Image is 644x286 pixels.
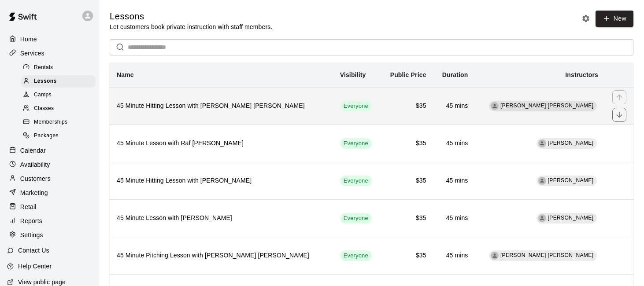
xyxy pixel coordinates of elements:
a: Classes [21,102,99,116]
h6: 45 mins [440,213,468,223]
div: Rafael Betances [538,139,546,147]
h6: 45 Minute Lesson with [PERSON_NAME] [117,213,326,223]
a: Customers [7,172,92,185]
div: Classes [21,103,96,115]
span: Packages [34,132,59,140]
div: Lessons [21,75,96,88]
b: Instructors [565,71,598,78]
p: Retail [20,202,37,211]
div: Packages [21,130,96,142]
h6: 45 Minute Pitching Lesson with [PERSON_NAME] [PERSON_NAME] [117,251,326,260]
p: Contact Us [18,246,49,255]
p: Marketing [20,188,48,197]
span: [PERSON_NAME] [PERSON_NAME] [500,252,594,258]
button: move item down [612,108,626,122]
div: Memberships [21,116,96,128]
span: [PERSON_NAME] [548,177,594,183]
h5: Lessons [110,11,272,22]
h6: $35 [388,213,426,223]
span: Everyone [340,102,372,110]
div: This service is visible to all of your customers [340,213,372,224]
a: New [596,11,633,27]
h6: $35 [388,101,426,111]
span: Everyone [340,252,372,260]
span: [PERSON_NAME] [548,215,594,221]
div: Billy Jack Ryan [491,252,499,260]
b: Public Price [390,71,426,78]
a: Home [7,33,92,46]
a: Services [7,47,92,60]
span: Memberships [34,118,67,127]
a: Lessons [21,74,99,88]
div: Sterling Perry [538,214,546,222]
a: Camps [21,88,99,102]
p: Calendar [20,146,46,155]
p: Availability [20,160,50,169]
h6: 45 mins [440,176,468,186]
b: Duration [442,71,468,78]
a: Availability [7,158,92,171]
span: Rentals [34,63,53,72]
span: Everyone [340,139,372,148]
p: Let customers book private instruction with staff members. [110,22,272,31]
a: Rentals [21,61,99,74]
span: Lessons [34,77,57,86]
div: Patrick Hodges [538,177,546,185]
h6: 45 mins [440,139,468,148]
a: Settings [7,228,92,242]
p: Customers [20,174,51,183]
button: Lesson settings [579,12,592,25]
div: This service is visible to all of your customers [340,138,372,149]
div: This service is visible to all of your customers [340,101,372,111]
h6: 45 Minute Hitting Lesson with [PERSON_NAME] [PERSON_NAME] [117,101,326,111]
span: Everyone [340,177,372,185]
h6: 45 mins [440,101,468,111]
div: This service is visible to all of your customers [340,250,372,261]
p: Settings [20,231,43,239]
p: Help Center [18,262,52,271]
h6: 45 Minute Hitting Lesson with [PERSON_NAME] [117,176,326,186]
a: Calendar [7,144,92,157]
h6: $35 [388,139,426,148]
h6: $35 [388,251,426,260]
span: Classes [34,104,54,113]
b: Name [117,71,134,78]
a: Marketing [7,186,92,199]
div: This service is visible to all of your customers [340,176,372,186]
a: Packages [21,129,99,143]
p: Home [20,35,37,44]
h6: 45 mins [440,251,468,260]
b: Visibility [340,71,366,78]
h6: $35 [388,176,426,186]
p: Services [20,49,44,58]
span: Camps [34,91,52,99]
div: Rentals [21,62,96,74]
a: Retail [7,200,92,213]
a: Memberships [21,116,99,129]
span: [PERSON_NAME] [PERSON_NAME] [500,103,594,109]
h6: 45 Minute Lesson with Raf [PERSON_NAME] [117,139,326,148]
p: Reports [20,216,42,225]
span: Everyone [340,214,372,223]
div: Camps [21,89,96,101]
div: Billy Jack Ryan [491,102,499,110]
a: Reports [7,214,92,227]
span: [PERSON_NAME] [548,140,594,146]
